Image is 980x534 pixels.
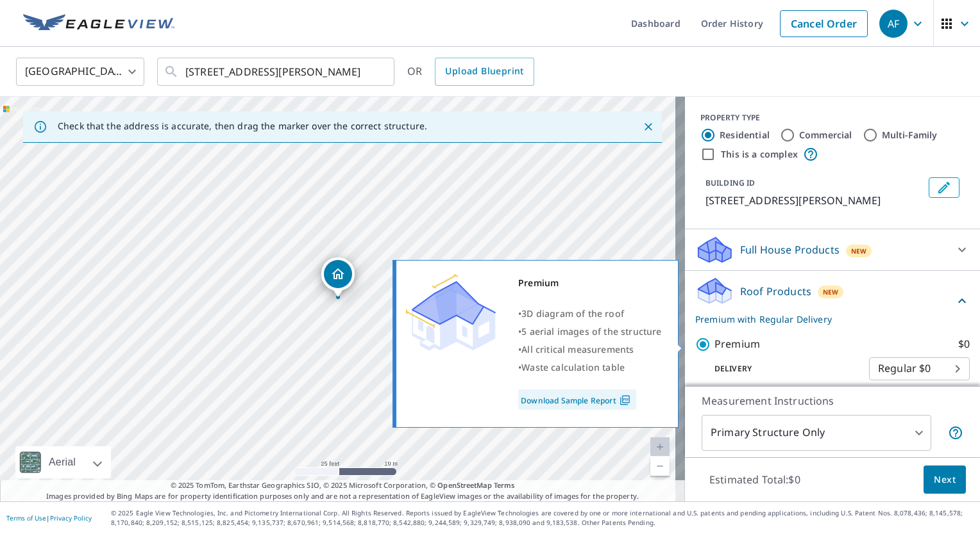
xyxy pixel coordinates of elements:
p: Full House Products [740,242,840,257]
div: Premium [518,274,662,292]
div: Aerial [15,446,111,478]
div: • [518,305,662,323]
div: AF [879,10,908,38]
button: Edit building 1 [929,177,959,198]
span: 5 aerial images of the structure [521,325,661,337]
img: Premium [406,274,496,351]
a: Cancel Order [780,10,868,37]
span: All critical measurements [521,343,634,355]
div: • [518,341,662,359]
a: Upload Blueprint [435,58,534,86]
div: Aerial [45,446,80,478]
label: Residential [720,129,770,142]
span: New [851,246,867,256]
input: Search by address or latitude-longitude [185,54,368,90]
div: [GEOGRAPHIC_DATA] [16,54,144,90]
p: [STREET_ADDRESS][PERSON_NAME] [705,193,924,208]
div: PROPERTY TYPE [700,112,965,124]
div: OR [407,58,534,86]
a: OpenStreetMap [437,480,491,490]
div: • [518,323,662,341]
div: Full House ProductsNew [695,234,970,265]
p: $0 [958,336,970,352]
a: Current Level 20, Zoom In Disabled [650,437,670,457]
p: Measurement Instructions [702,393,963,409]
button: Next [924,465,966,494]
a: Terms of Use [6,514,46,522]
p: Premium with Regular Delivery [695,312,954,326]
div: Roof ProductsNewPremium with Regular Delivery [695,276,970,326]
div: Primary Structure Only [702,415,931,451]
label: Multi-Family [882,129,938,142]
span: New [823,287,839,297]
a: Current Level 20, Zoom Out [650,457,670,476]
div: • [518,359,662,376]
p: | [6,514,92,522]
p: Roof Products [740,284,811,299]
p: © 2025 Eagle View Technologies, Inc. and Pictometry International Corp. All Rights Reserved. Repo... [111,508,974,528]
span: Next [934,472,956,488]
span: © 2025 TomTom, Earthstar Geographics SIO, © 2025 Microsoft Corporation, © [171,480,515,491]
span: Waste calculation table [521,361,625,373]
p: Estimated Total: $0 [699,465,811,494]
span: Your report will include only the primary structure on the property. For example, a detached gara... [948,425,963,441]
button: Close [640,118,657,135]
img: Pdf Icon [616,394,634,406]
label: This is a complex [721,148,798,161]
a: Terms [494,480,515,490]
label: Commercial [799,129,852,142]
p: Check that the address is accurate, then drag the marker over the correct structure. [58,120,427,132]
span: 3D diagram of the roof [521,307,624,320]
p: Delivery [695,363,869,375]
span: Upload Blueprint [445,63,523,79]
a: Privacy Policy [50,514,92,522]
p: Premium [714,336,760,352]
p: BUILDING ID [705,177,755,188]
div: Regular $0 [869,351,970,387]
img: EV Logo [23,14,174,33]
a: Download Sample Report [518,389,636,410]
div: Dropped pin, building 1, Residential property, 37978 Lorie Blvd Avon, OH 44011 [321,257,355,297]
